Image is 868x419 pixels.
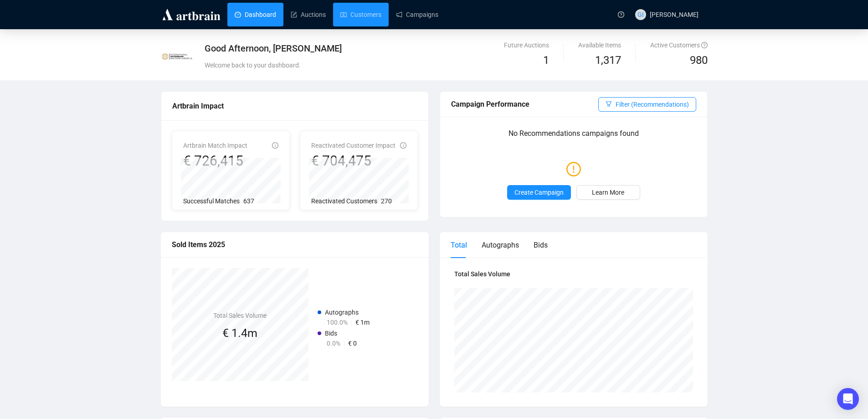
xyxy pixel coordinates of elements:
[205,42,523,55] div: Good Afternoon, [PERSON_NAME]
[534,239,548,251] div: Bids
[340,3,381,26] a: Customers
[327,340,340,347] span: 0.0%
[243,197,254,205] span: 637
[291,3,326,26] a: Auctions
[566,158,581,179] span: exclamation-circle
[543,54,549,67] span: 1
[451,98,598,110] div: Campaign Performance
[400,142,406,149] span: info-circle
[701,42,708,48] span: question-circle
[235,3,276,26] a: Dashboard
[381,197,392,205] span: 270
[183,197,240,205] span: Successful Matches
[172,100,417,112] div: Artbrain Impact
[650,11,699,18] span: [PERSON_NAME]
[311,197,377,205] span: Reactivated Customers
[507,185,571,200] button: Create Campaign
[451,128,696,145] p: No Recommendations campaigns found
[690,54,708,67] span: 980
[311,152,395,170] div: € 704,475
[272,142,278,149] span: info-circle
[327,319,348,326] span: 100.0%
[650,41,708,49] span: Active Customers
[618,11,624,18] span: question-circle
[578,40,621,50] div: Available Items
[348,340,357,347] span: € 0
[837,388,859,410] div: Open Intercom Messenger
[205,60,523,70] div: Welcome back to your dashboard.
[595,52,621,69] span: 1,317
[576,185,640,200] a: Learn More
[161,7,222,22] img: logo
[213,310,267,321] h4: Total Sales Volume
[161,41,193,72] img: 622e19684f2625001dda177d.jpg
[514,187,564,197] span: Create Campaign
[598,97,696,112] button: Filter (Recommendations)
[325,330,337,337] span: Bids
[355,319,370,326] span: € 1m
[482,239,519,251] div: Autographs
[504,40,549,50] div: Future Auctions
[396,3,438,26] a: Campaigns
[183,152,247,170] div: € 726,415
[451,239,467,251] div: Total
[311,142,395,149] span: Reactivated Customer Impact
[592,187,624,197] span: Learn More
[222,326,257,340] span: € 1.4m
[454,269,693,279] h4: Total Sales Volume
[606,101,612,107] span: filter
[637,10,644,20] span: GI
[183,142,247,149] span: Artbrain Match Impact
[325,309,359,316] span: Autographs
[172,239,418,250] div: Sold Items 2025
[616,99,689,109] span: Filter (Recommendations)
